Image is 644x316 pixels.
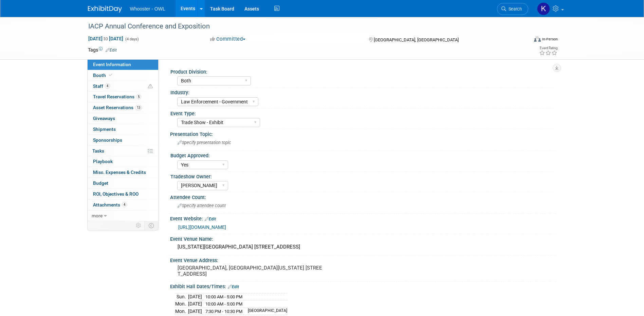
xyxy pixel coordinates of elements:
a: Booth [88,70,158,81]
span: Travel Reservations [93,94,141,99]
span: Budget [93,180,108,186]
td: Tags [88,46,117,53]
span: Attachments [93,202,127,208]
img: Format-Inperson.png [534,36,541,42]
span: Playbook [93,159,113,164]
div: IACP Annual Conference and Exposition [86,20,518,33]
span: Specify presentation topic [178,140,231,145]
div: Event Venue Name: [170,234,556,242]
span: Potential Scheduling Conflict -- at least one attendee is tagged in another overlapping event. [148,83,153,90]
a: ROI, Objectives & ROO [88,189,158,199]
span: 5 [136,94,141,99]
div: Tradeshow Owner: [170,172,553,180]
span: more [92,213,103,218]
span: to [103,36,109,41]
td: [DATE] [188,308,202,315]
a: Tasks [88,146,158,156]
a: Search [497,3,528,15]
span: 13 [135,105,142,110]
div: Industry: [170,87,553,96]
span: Shipments [93,126,116,132]
span: [GEOGRAPHIC_DATA], [GEOGRAPHIC_DATA] [374,37,459,42]
pre: [GEOGRAPHIC_DATA], [GEOGRAPHIC_DATA][US_STATE] [STREET_ADDRESS] [178,265,324,277]
span: Search [506,6,522,12]
span: Asset Reservations [93,105,142,110]
a: Sponsorships [88,135,158,145]
td: [DATE] [188,293,202,300]
span: [DATE] [DATE] [88,36,124,42]
a: Playbook [88,156,158,167]
span: 10:00 AM - 5:00 PM [205,294,242,299]
span: Sponsorships [93,137,122,143]
img: Kamila Castaneda [537,2,550,15]
td: [GEOGRAPHIC_DATA] [244,308,287,315]
span: 10:00 AM - 5:00 PM [205,301,242,307]
div: Product Division: [170,67,553,75]
div: Attendee Count: [170,192,556,201]
span: Staff [93,83,110,89]
td: [DATE] [188,300,202,308]
td: Mon. [175,300,188,308]
span: Tasks [92,148,104,154]
a: Budget [88,178,158,189]
td: Sun. [175,293,188,300]
span: 4 [122,202,127,207]
div: Budget Approved: [170,151,553,159]
i: Booth reservation complete [109,73,112,77]
div: Event Venue Address: [170,255,556,264]
div: Event Rating [539,46,557,50]
a: more [88,211,158,221]
a: Edit [228,284,239,289]
a: Asset Reservations13 [88,102,158,113]
a: [URL][DOMAIN_NAME] [178,224,226,230]
div: Event Type: [170,108,553,117]
a: Attachments4 [88,200,158,210]
a: Giveaways [88,113,158,124]
span: Giveaways [93,116,115,121]
img: ExhibitDay [88,6,122,13]
span: Whooster - OWL [130,6,165,12]
a: Travel Reservations5 [88,92,158,102]
span: Booth [93,73,114,78]
div: In-Person [542,37,558,42]
span: ROI, Objectives & ROO [93,191,139,197]
span: 7:30 PM - 10:30 PM [205,309,242,314]
td: Personalize Event Tab Strip [133,221,145,230]
span: (4 days) [125,37,139,41]
div: [US_STATE][GEOGRAPHIC_DATA] [STREET_ADDRESS] [175,242,551,252]
a: Edit [106,48,117,53]
a: Misc. Expenses & Credits [88,167,158,178]
span: 4 [105,83,110,88]
a: Staff4 [88,81,158,92]
a: Shipments [88,124,158,135]
div: Presentation Topic: [170,129,556,138]
span: Event Information [93,62,131,67]
button: Committed [208,36,248,43]
a: Edit [205,217,216,221]
div: Exhibit Hall Dates/Times: [170,281,556,290]
a: Event Information [88,59,158,70]
div: Event Format [488,35,558,45]
div: Event Website: [170,214,556,222]
span: Misc. Expenses & Credits [93,170,146,175]
td: Toggle Event Tabs [144,221,158,230]
span: Specify attendee count [178,203,226,208]
td: Mon. [175,308,188,315]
